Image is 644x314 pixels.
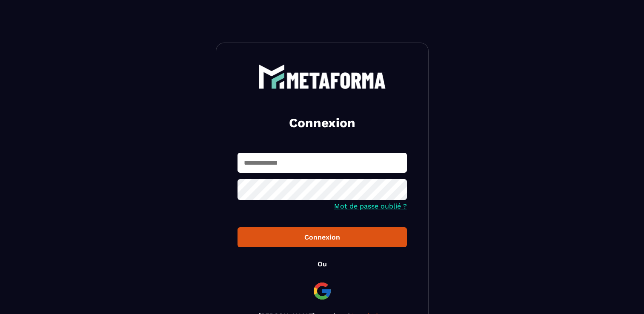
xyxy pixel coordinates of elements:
[258,64,386,89] img: logo
[318,260,327,268] p: Ou
[238,64,407,89] a: logo
[248,114,397,131] h2: Connexion
[238,227,407,247] button: Connexion
[312,281,332,301] img: google
[334,202,407,210] a: Mot de passe oublié ?
[244,233,400,241] div: Connexion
